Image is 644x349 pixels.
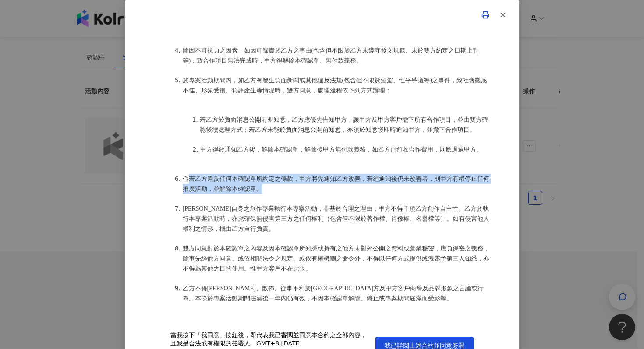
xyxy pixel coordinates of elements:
[183,285,484,302] span: 乙方不得[PERSON_NAME]、散佈、從事不利於[GEOGRAPHIC_DATA]方及甲方客戶商譽及品牌形象之言論或行為。本條於專案活動期間屆滿後一年內仍有效，不因本確認單解除、終止或專案期...
[385,342,464,349] span: 我已詳閱上述合約並同意簽署
[183,205,489,232] span: [PERSON_NAME]自身之創作專業執行本專案活動，非基於合理之理由，甲方不得干預乙方創作自主性。乙方於執行本專案活動時，亦應確保無侵害第三方之任何權利（包含但不限於著作權、肖像權、名譽權等...
[200,146,482,153] span: 甲方得於通知乙方後，解除本確認單，解除後甲方無付款義務，如乙方已預收合作費用，則應退還甲方。
[183,47,479,64] span: 除因不可抗力之因素，如因可歸責於乙方之事由(包含但不限於乙方未遵守發文規範、未於雙方約定之日期上刊等)，致合作項目無法完成時，甲方得解除本確認單、無付款義務。
[183,176,489,192] span: 倘若乙方違反任何本確認單所約定之條款，甲方將先通知乙方改善，若經通知後仍未改善者，則甲方有權停止任何推廣活動，並解除本確認單。
[170,331,368,348] div: 當我按下「我同意」按鈕後，即代表我已審閱並同意本合約之全部內容，且我是合法或有權限的簽署人。 GMT+8 [DATE]
[183,245,489,272] span: 雙方同意對於本確認單之內容及因本確認單所知悉或持有之他方未對外公開之資料或營業秘密，應負保密之義務，除事先經他方同意、或依相關法令之規定、或依有權機關之命令外，不得以任何方式提供或洩露予第三人知...
[183,77,487,94] span: 於專案活動期間內，如乙方有發生負面新聞或其他違反法規(包含但不限於酒駕、性平爭議等)之事件，致社會觀感不佳、形象受損、負評產生等情況時，雙方同意，處理流程依下列方式辦理：
[200,116,488,133] span: 若乙方於負面消息公開前即知悉，乙方應優先告知甲方，讓甲方及甲方客戶撤下所有合作項目，並由雙方確認後續處理方式；若乙方未能於負面消息公開前知悉，亦須於知悉後即時通知甲方，並撤下合作項目。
